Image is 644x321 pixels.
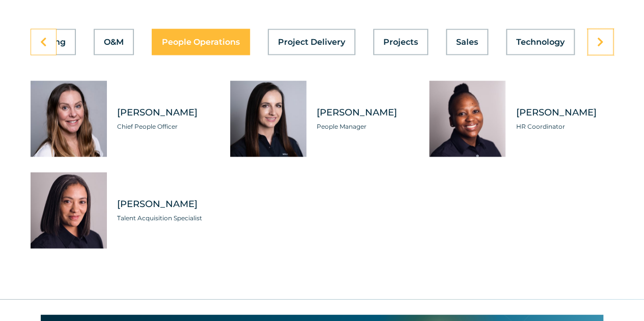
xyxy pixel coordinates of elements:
[317,122,414,132] span: People Manager
[117,198,215,211] span: [PERSON_NAME]
[117,213,215,223] span: Talent Acquisition Specialist
[278,38,345,46] span: Project Delivery
[516,122,613,132] span: HR Coordinator
[383,38,418,46] span: Projects
[117,106,215,119] span: [PERSON_NAME]
[516,38,565,46] span: Technology
[31,29,613,249] div: Tabs. Open items with Enter or Space, close with Escape and navigate using the Arrow keys.
[317,106,414,119] span: [PERSON_NAME]
[104,38,124,46] span: O&M
[456,38,478,46] span: Sales
[162,38,240,46] span: People Operations
[516,106,613,119] span: [PERSON_NAME]
[117,122,215,132] span: Chief People Officer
